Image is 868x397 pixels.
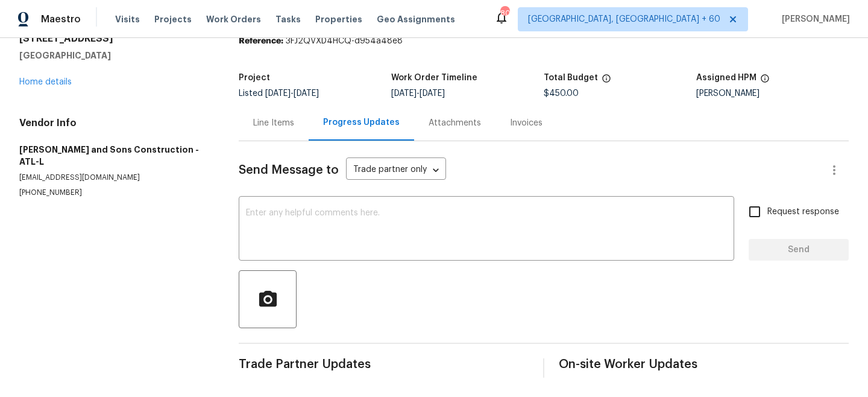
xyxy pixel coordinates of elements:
[19,188,210,198] p: [PHONE_NUMBER]
[253,117,294,129] div: Line Items
[528,13,720,25] span: [GEOGRAPHIC_DATA], [GEOGRAPHIC_DATA] + 60
[696,89,849,98] div: [PERSON_NAME]
[500,7,509,19] div: 800
[429,117,481,129] div: Attachments
[239,358,529,370] span: Trade Partner Updates
[544,74,598,82] h5: Total Budget
[696,74,756,82] h5: Assigned HPM
[239,35,849,47] div: 3FJ2QVXD4HCQ-d954a48e8
[391,74,477,82] h5: Work Order Timeline
[239,37,283,45] b: Reference:
[346,160,446,180] div: Trade partner only
[275,15,301,24] span: Tasks
[777,13,850,25] span: [PERSON_NAME]
[239,164,339,176] span: Send Message to
[377,13,455,25] span: Geo Assignments
[544,89,579,98] span: $450.00
[294,89,319,98] span: [DATE]
[154,13,192,25] span: Projects
[265,89,291,98] span: [DATE]
[391,89,445,98] span: -
[239,74,270,82] h5: Project
[315,13,362,25] span: Properties
[19,33,210,45] h2: [STREET_ADDRESS]
[420,89,445,98] span: [DATE]
[206,13,261,25] span: Work Orders
[323,116,400,129] div: Progress Updates
[115,13,140,25] span: Visits
[19,49,210,62] h5: [GEOGRAPHIC_DATA]
[510,117,542,129] div: Invoices
[19,144,210,168] h5: [PERSON_NAME] and Sons Construction - ATL-L
[760,74,770,89] span: The hpm assigned to this work order.
[41,13,81,25] span: Maestro
[19,78,72,86] a: Home details
[19,117,210,129] h4: Vendor Info
[239,89,319,98] span: Listed
[391,89,417,98] span: [DATE]
[602,74,611,89] span: The total cost of line items that have been proposed by Opendoor. This sum includes line items th...
[559,358,849,370] span: On-site Worker Updates
[19,173,210,183] p: [EMAIL_ADDRESS][DOMAIN_NAME]
[767,206,839,218] span: Request response
[265,89,319,98] span: -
